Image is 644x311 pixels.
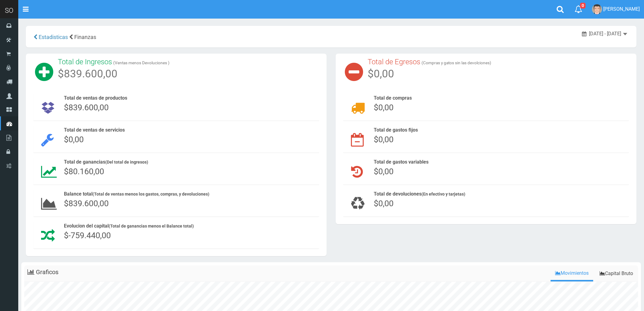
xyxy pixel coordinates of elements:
[109,224,194,228] small: (Total de ganancias menos el Balance total)
[39,34,68,40] span: Estadisticas
[64,231,111,240] span: $-759.440,00
[64,199,109,208] span: $839.600,00
[422,60,491,65] small: (Compras y gatos sin las devolciones)
[64,127,125,133] span: Total de ventas de servicios
[592,4,602,14] img: User Image
[58,58,112,65] h3: Total de Ingresos
[595,267,638,281] a: Capital Bruto
[374,191,465,197] span: Total de devoluciones
[64,167,104,176] span: $80.160,00
[37,34,68,40] a: Estadisticas
[603,6,640,12] span: [PERSON_NAME]
[368,68,394,80] span: $0,00
[374,199,394,208] span: $0,00
[74,34,96,40] span: Finanzas
[64,159,148,165] span: Total de ganancias
[64,223,194,229] span: Evolucion del capital
[64,103,109,112] span: $839.600,00
[64,191,209,197] span: Balance total
[64,95,127,101] span: Total de ventas de productos
[589,31,621,37] span: [DATE] - [DATE]
[580,3,586,9] span: 0
[93,192,209,196] small: (Total de ventas menos los gastos, compras, y devoluciones)
[374,167,394,176] span: $0,00
[24,265,61,279] li: Graficos
[422,192,465,196] small: (En efectivo y tarjetas)
[105,160,148,164] small: (Del total de ingresos)
[113,60,170,65] small: (Ventas menos Devoluciones )
[374,103,394,112] span: $0,00
[368,58,420,65] h3: Total de Egresos
[551,267,593,280] a: Movimientos
[374,127,418,133] span: Total de gastos fijos
[374,135,394,144] span: $0,00
[58,68,117,80] span: $839.600,00
[374,95,412,101] span: Total de compras
[374,159,429,165] span: Total de gastos variables
[64,135,84,144] span: $0,00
